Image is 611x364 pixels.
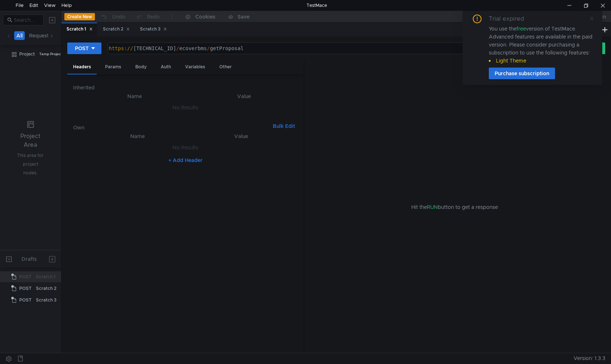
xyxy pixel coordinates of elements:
[19,295,32,306] span: POST
[195,12,215,21] div: Cookies
[64,13,95,20] button: Create New
[489,15,533,23] div: Trial expired
[14,16,39,24] input: Search...
[36,295,56,306] div: Scratch 3
[73,123,270,132] h6: Own
[85,132,190,141] th: Name
[155,60,177,74] div: Auth
[36,271,56,282] div: Scratch 1
[67,25,93,33] div: Scratch 1
[95,11,131,22] button: Undo
[14,31,25,40] button: All
[574,353,605,364] span: Version: 1.3.3
[427,204,438,210] span: RUN
[19,49,35,60] div: Project
[172,144,198,151] nz-embed-empty: No Results
[489,68,555,79] button: Purchase subscription
[172,104,198,111] nz-embed-empty: No Results
[19,283,32,294] span: POST
[131,11,165,22] button: Redo
[147,12,160,21] div: Redo
[516,25,526,32] span: free
[489,25,594,65] div: You use the version of TestMace. Advanced features are available in the paid version. Please cons...
[79,92,191,101] th: Name
[67,43,101,54] button: POST
[67,60,97,74] div: Headers
[75,44,89,52] div: POST
[112,12,125,21] div: Undo
[165,156,205,165] button: + Add Header
[36,283,56,294] div: Scratch 2
[140,25,167,33] div: Scratch 3
[21,255,37,263] div: Drafts
[190,92,298,101] th: Value
[179,60,211,74] div: Variables
[237,14,249,19] div: Save
[99,60,127,74] div: Params
[19,271,32,282] span: POST
[73,83,298,92] h6: Inherited
[213,60,237,74] div: Other
[270,122,298,130] button: Bulk Edit
[27,31,53,40] button: Requests
[190,132,292,141] th: Value
[39,49,62,60] div: Temp Project
[103,25,130,33] div: Scratch 2
[489,57,594,65] li: Light Theme
[411,203,498,211] span: Hit the button to get a response
[129,60,152,74] div: Body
